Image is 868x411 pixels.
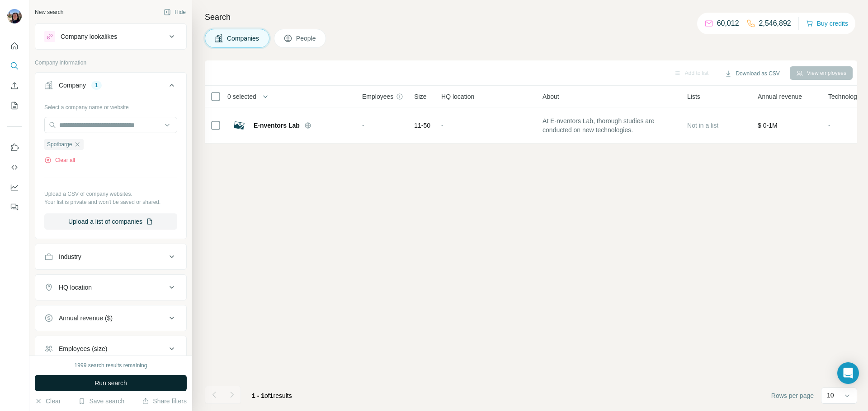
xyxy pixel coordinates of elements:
[542,92,559,101] span: About
[828,92,865,101] span: Technologies
[254,121,300,130] span: E-nventors Lab
[414,92,426,101] span: Size
[44,198,177,206] p: Your list is private and won't be saved or shared.
[542,116,676,134] span: At E-nventors Lab, thorough studies are conducted on new technologies.
[59,252,81,261] div: Industry
[806,17,848,30] button: Buy credits
[270,392,274,399] span: 1
[414,121,430,130] span: 11-50
[205,11,857,23] h4: Search
[232,118,246,133] img: Logo of E-nventors Lab
[61,32,117,41] div: Company lookalikes
[362,122,364,129] span: -
[758,122,778,129] span: $ 0-1M
[759,18,791,29] p: 2,546,892
[296,34,317,43] span: People
[35,375,187,391] button: Run search
[35,74,186,100] button: Company1
[7,139,22,156] button: Use Surfe on LinkedIn
[7,38,22,54] button: Quick start
[717,18,739,29] p: 60,012
[837,362,859,384] div: Open Intercom Messenger
[227,34,260,43] span: Companies
[44,100,177,111] div: Select a company name or website
[827,391,834,400] p: 10
[35,246,186,268] button: Industry
[78,397,124,406] button: Save search
[35,277,186,298] button: HQ location
[758,92,802,101] span: Annual revenue
[59,81,86,90] div: Company
[35,8,63,16] div: New search
[7,179,22,195] button: Dashboard
[7,97,22,114] button: My lists
[35,307,186,329] button: Annual revenue ($)
[227,92,256,101] span: 0 selected
[35,338,186,360] button: Employees (size)
[252,392,264,399] span: 1 - 1
[94,379,127,388] span: Run search
[91,81,102,89] div: 1
[59,344,107,353] div: Employees (size)
[75,361,147,369] div: 1999 search results remaining
[142,397,187,406] button: Share filters
[7,199,22,215] button: Feedback
[7,58,22,74] button: Search
[44,156,75,164] button: Clear all
[7,9,22,23] img: Avatar
[687,122,718,129] span: Not in a list
[252,392,292,399] span: results
[264,392,270,399] span: of
[687,92,700,101] span: Lists
[7,159,22,175] button: Use Surfe API
[44,213,177,230] button: Upload a list of companies
[828,122,830,129] span: -
[59,283,92,292] div: HQ location
[362,92,393,101] span: Employees
[47,140,72,148] span: Spotbarge
[44,190,177,198] p: Upload a CSV of company websites.
[35,26,186,47] button: Company lookalikes
[771,391,814,400] span: Rows per page
[718,67,786,80] button: Download as CSV
[35,59,187,67] p: Company information
[441,122,443,129] span: -
[35,397,61,406] button: Clear
[7,78,22,94] button: Enrich CSV
[157,5,192,19] button: Hide
[59,314,113,323] div: Annual revenue ($)
[441,92,474,101] span: HQ location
